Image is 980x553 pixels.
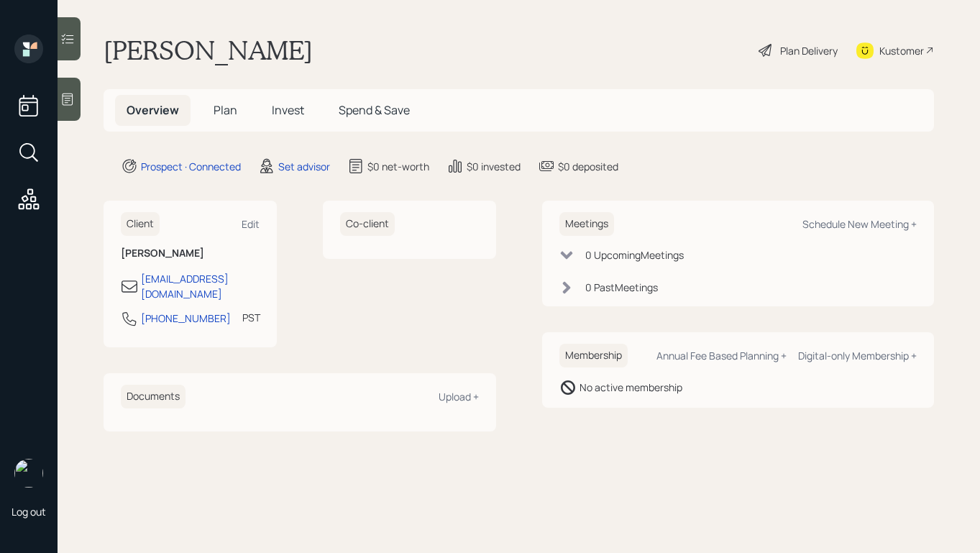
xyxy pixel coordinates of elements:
div: Set advisor [278,159,330,174]
div: Plan Delivery [780,43,838,58]
h6: Documents [121,385,186,408]
div: Prospect · Connected [141,159,241,174]
div: PST [242,310,260,325]
h6: Co-client [340,212,395,236]
span: Plan [214,102,237,118]
div: $0 invested [467,159,521,174]
div: Kustomer [879,43,924,58]
div: No active membership [580,380,682,395]
h6: Membership [559,344,628,367]
h1: [PERSON_NAME] [104,35,313,66]
div: [EMAIL_ADDRESS][DOMAIN_NAME] [141,271,260,301]
h6: Meetings [559,212,614,236]
div: $0 deposited [558,159,618,174]
div: Log out [12,505,46,518]
span: Spend & Save [339,102,410,118]
div: Annual Fee Based Planning + [656,349,787,362]
div: [PHONE_NUMBER] [141,311,231,326]
img: aleksandra-headshot.png [14,459,43,488]
div: 0 Upcoming Meeting s [585,247,684,262]
div: Schedule New Meeting + [802,217,917,231]
div: Edit [242,217,260,231]
h6: Client [121,212,160,236]
span: Overview [127,102,179,118]
div: 0 Past Meeting s [585,280,658,295]
div: $0 net-worth [367,159,429,174]
div: Upload + [439,390,479,403]
span: Invest [272,102,304,118]
div: Digital-only Membership + [798,349,917,362]
h6: [PERSON_NAME] [121,247,260,260]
